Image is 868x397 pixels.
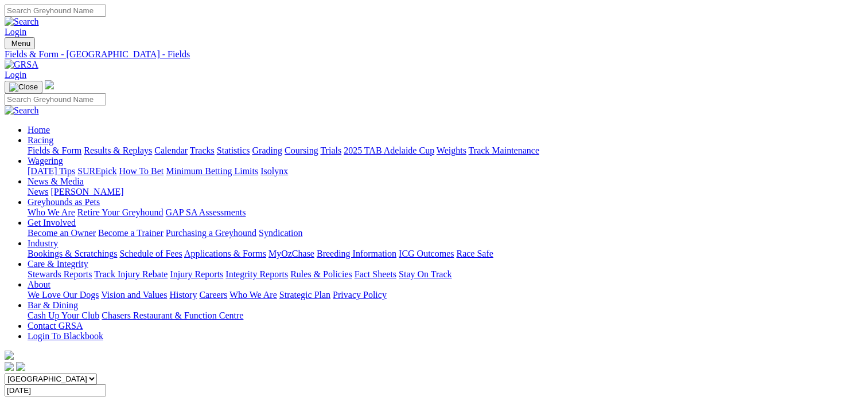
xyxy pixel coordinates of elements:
div: Bar & Dining [28,310,863,321]
a: Greyhounds as Pets [28,197,100,207]
a: About [28,280,50,289]
a: Stay On Track [399,269,451,279]
div: Wagering [28,166,863,176]
img: Search [5,17,39,27]
a: [DATE] Tips [28,166,75,176]
div: Racing [28,146,863,156]
a: Applications & Forms [184,249,266,258]
img: Search [5,105,39,116]
a: Industry [28,238,58,248]
a: Track Injury Rebate [94,269,168,279]
a: Fields & Form [28,146,81,155]
a: Login [5,27,26,37]
a: MyOzChase [268,249,314,258]
div: Greyhounds as Pets [28,207,863,218]
a: 2025 TAB Adelaide Cup [344,146,434,155]
a: Minimum Betting Limits [166,166,258,176]
a: Cash Up Your Club [28,310,99,320]
img: logo-grsa-white.png [45,80,54,89]
img: GRSA [5,60,38,70]
a: How To Bet [119,166,164,176]
a: Become an Owner [28,228,96,238]
button: Toggle navigation [5,37,35,49]
img: twitter.svg [16,362,25,371]
a: Trials [320,146,341,155]
a: Login [5,70,26,80]
div: Industry [28,249,863,259]
a: Strategic Plan [279,290,330,300]
div: About [28,290,863,300]
a: Integrity Reports [225,269,288,279]
a: We Love Our Dogs [28,290,99,300]
a: News [28,187,48,196]
a: Racing [28,135,53,145]
a: Weights [437,146,466,155]
a: Syndication [259,228,302,238]
a: Isolynx [260,166,288,176]
a: Vision and Values [101,290,167,300]
img: Close [9,82,38,92]
a: Wagering [28,156,63,166]
a: Fields & Form - [GEOGRAPHIC_DATA] - Fields [5,49,863,60]
a: Privacy Policy [333,290,387,300]
a: Care & Integrity [28,259,88,269]
a: History [169,290,197,300]
a: Breeding Information [317,249,396,258]
a: Purchasing a Greyhound [166,228,256,238]
a: Login To Blackbook [28,331,103,341]
a: Injury Reports [170,269,223,279]
input: Search [5,93,106,105]
a: Rules & Policies [290,269,352,279]
img: facebook.svg [5,362,14,371]
a: Contact GRSA [28,321,83,331]
a: [PERSON_NAME] [50,187,123,196]
a: Bar & Dining [28,300,78,310]
a: Retire Your Greyhound [77,207,164,217]
input: Select date [5,384,106,396]
div: Get Involved [28,228,863,238]
button: Toggle navigation [5,81,42,93]
a: ICG Outcomes [399,249,454,258]
a: Who We Are [28,207,75,217]
a: Bookings & Scratchings [28,249,117,258]
a: Calendar [154,146,188,155]
img: logo-grsa-white.png [5,351,14,360]
a: News & Media [28,176,84,186]
a: Chasers Restaurant & Function Centre [102,310,243,320]
a: Grading [252,146,282,155]
a: Tracks [190,146,215,155]
a: Get Involved [28,218,76,227]
a: Statistics [217,146,250,155]
a: SUREpick [77,166,116,176]
span: Menu [11,39,30,48]
a: Become a Trainer [98,228,164,238]
a: Track Maintenance [469,146,539,155]
a: Fact Sheets [355,269,396,279]
a: Coursing [285,146,318,155]
a: Race Safe [456,249,493,258]
a: Careers [199,290,227,300]
a: Schedule of Fees [119,249,182,258]
a: Results & Replays [84,146,152,155]
input: Search [5,5,106,17]
a: Home [28,125,50,135]
div: Care & Integrity [28,269,863,280]
a: Who We Are [229,290,277,300]
a: GAP SA Assessments [166,207,246,217]
div: News & Media [28,187,863,197]
a: Stewards Reports [28,269,92,279]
